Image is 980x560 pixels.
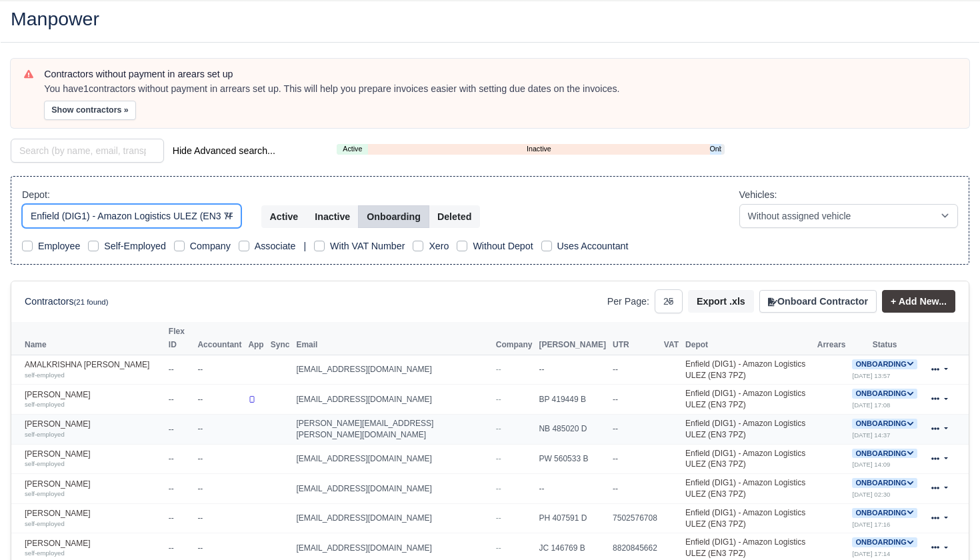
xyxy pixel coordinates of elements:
label: Self-Employed [104,239,166,254]
a: Enfield (DIG1) - Amazon Logistics ULEZ (EN3 7PZ) [685,478,805,499]
td: -- [165,355,195,385]
a: AMALKRISHNA [PERSON_NAME] self-employed [25,360,162,379]
label: Company [190,239,231,254]
a: Enfield (DIG1) - Amazon Logistics ULEZ (EN3 7PZ) [685,449,805,469]
small: self-employed [25,460,65,467]
td: -- [535,355,609,385]
a: [PERSON_NAME] self-employed [25,390,162,409]
th: Sync [267,322,293,355]
td: PW 560533 B [535,444,609,474]
th: Name [11,322,165,355]
span: -- [496,454,501,463]
button: Show contractors » [44,101,136,120]
h6: Contractors [25,296,108,307]
div: + Add New... [877,290,955,313]
a: Inactive [368,143,709,155]
label: Uses Accountant [557,239,629,254]
button: Deleted [429,205,480,228]
label: Depot: [22,187,50,203]
button: Onboard Contractor [759,290,877,313]
span: Onboarding [852,389,917,399]
small: self-employed [25,431,65,438]
button: Export .xls [688,290,754,313]
label: Employee [38,239,80,254]
td: [PERSON_NAME][EMAIL_ADDRESS][PERSON_NAME][DOMAIN_NAME] [293,415,492,445]
button: Inactive [306,205,359,228]
small: self-employed [25,549,65,557]
span: -- [496,395,501,404]
th: VAT [661,322,682,355]
td: -- [194,385,245,415]
label: Xero [429,239,449,254]
span: -- [496,365,501,374]
a: [PERSON_NAME] self-employed [25,479,162,499]
a: [PERSON_NAME] self-employed [25,539,162,558]
label: Vehicles: [739,187,777,203]
a: + Add New... [882,290,955,313]
td: -- [535,474,609,504]
th: Flex ID [165,322,195,355]
td: -- [165,415,195,445]
a: Enfield (DIG1) - Amazon Logistics ULEZ (EN3 7PZ) [685,419,805,439]
span: | [303,241,306,251]
td: -- [165,503,195,533]
a: Enfield (DIG1) - Amazon Logistics ULEZ (EN3 7PZ) [685,359,805,380]
td: -- [609,474,661,504]
span: Onboarding [852,419,917,429]
a: Onboarding [710,143,721,155]
td: -- [609,355,661,385]
small: [DATE] 14:37 [852,431,890,439]
small: [DATE] 17:16 [852,521,890,528]
iframe: Chat Widget [913,496,980,560]
span: -- [496,484,501,493]
span: Onboarding [852,449,917,459]
small: [DATE] 02:30 [852,491,890,498]
label: With VAT Number [330,239,405,254]
small: self-employed [25,520,65,527]
td: -- [194,355,245,385]
th: Email [293,322,492,355]
a: [PERSON_NAME] self-employed [25,509,162,528]
a: Onboarding [852,419,917,428]
a: Onboarding [852,478,917,487]
td: NB 485020 D [535,415,609,445]
span: Onboarding [852,359,917,369]
button: Onboarding [358,205,429,228]
td: [EMAIL_ADDRESS][DOMAIN_NAME] [293,474,492,504]
input: Search (by name, email, transporter id) ... [11,139,164,163]
a: [PERSON_NAME] self-employed [25,449,162,469]
td: -- [165,385,195,415]
td: [EMAIL_ADDRESS][DOMAIN_NAME] [293,385,492,415]
h2: Manpower [11,9,969,28]
td: -- [609,415,661,445]
span: -- [496,513,501,523]
small: [DATE] 13:57 [852,372,890,379]
span: -- [496,424,501,433]
button: Hide Advanced search... [164,139,284,162]
td: -- [194,503,245,533]
th: UTR [609,322,661,355]
span: -- [496,543,501,553]
a: Active [337,143,368,155]
td: 7502576708 [609,503,661,533]
label: Without Depot [473,239,533,254]
a: Onboarding [852,537,917,547]
td: [EMAIL_ADDRESS][DOMAIN_NAME] [293,355,492,385]
span: Onboarding [852,478,917,488]
small: self-employed [25,401,65,408]
td: -- [194,415,245,445]
a: Enfield (DIG1) - Amazon Logistics ULEZ (EN3 7PZ) [685,537,805,558]
small: [DATE] 14:09 [852,461,890,468]
th: App [245,322,267,355]
td: -- [165,444,195,474]
td: -- [165,474,195,504]
th: [PERSON_NAME] [535,322,609,355]
a: Enfield (DIG1) - Amazon Logistics ULEZ (EN3 7PZ) [685,389,805,409]
th: Company [493,322,536,355]
td: [EMAIL_ADDRESS][DOMAIN_NAME] [293,503,492,533]
a: Onboarding [852,449,917,458]
td: PH 407591 D [535,503,609,533]
span: Onboarding [852,508,917,518]
th: Depot [682,322,814,355]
